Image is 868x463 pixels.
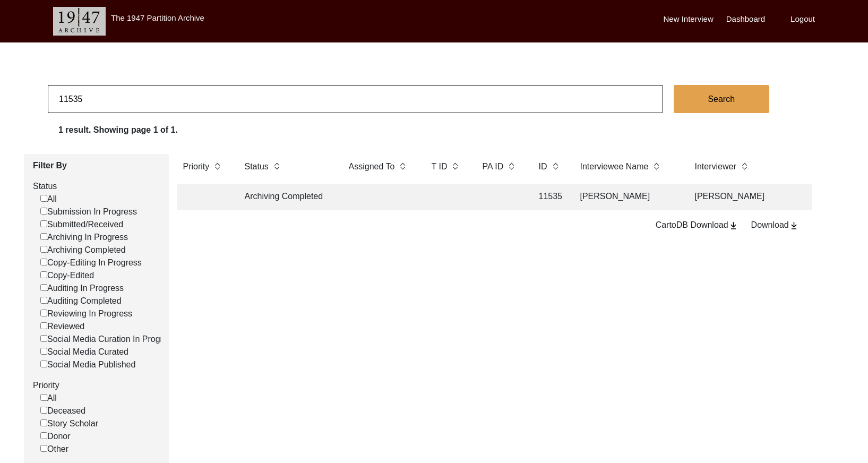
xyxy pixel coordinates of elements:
[790,13,815,25] label: Logout
[40,320,84,333] label: Reviewed
[552,160,559,172] img: sort-button.png
[40,208,47,215] input: Submission In Progress
[40,335,47,342] input: Social Media Curation In Progress
[656,219,738,231] div: CartoDB Download
[451,160,459,172] img: sort-button.png
[40,322,47,329] input: Reviewed
[40,361,47,367] input: Social Media Published
[238,184,334,210] td: Archiving Completed
[40,310,47,316] input: Reviewing In Progress
[726,13,765,25] label: Dashboard
[399,160,406,172] img: sort-button.png
[33,180,161,193] label: Status
[40,333,176,346] label: Social Media Curation In Progress
[532,184,565,210] td: 11535
[40,297,47,304] input: Auditing Completed
[58,124,178,136] label: 1 result. Showing page 1 of 1.
[40,282,124,295] label: Auditing In Progress
[53,7,106,36] img: header-logo.png
[183,160,210,173] label: Priority
[40,307,132,320] label: Reviewing In Progress
[245,160,269,173] label: Status
[273,160,280,172] img: sort-button.png
[40,419,47,426] input: Story Scholar
[40,430,71,443] label: Donor
[483,160,504,173] label: PA ID
[40,259,47,265] input: Copy-Editing In Progress
[40,233,47,240] input: Archiving In Progress
[40,220,47,227] input: Submitted/Received
[751,219,799,231] div: Download
[40,205,137,218] label: Submission In Progress
[789,221,799,230] img: download-button.png
[574,184,680,210] td: [PERSON_NAME]
[48,85,663,113] input: Search...
[40,394,47,401] input: All
[40,358,135,371] label: Social Media Published
[40,417,98,430] label: Story Scholar
[40,295,122,307] label: Auditing Completed
[40,445,47,452] input: Other
[539,160,547,173] label: ID
[40,271,47,278] input: Copy-Edited
[40,256,142,269] label: Copy-Editing In Progress
[349,160,395,173] label: Assigned To
[40,405,85,417] label: Deceased
[40,246,47,253] input: Archiving Completed
[674,85,769,113] button: Search
[40,443,68,456] label: Other
[40,346,128,358] label: Social Media Curated
[40,193,57,205] label: All
[40,195,47,202] input: All
[111,13,204,22] label: The 1947 Partition Archive
[40,348,47,355] input: Social Media Curated
[728,221,738,230] img: download-button.png
[580,160,649,173] label: Interviewee Name
[652,160,660,172] img: sort-button.png
[40,269,94,282] label: Copy-Edited
[40,284,47,291] input: Auditing In Progress
[432,160,448,173] label: T ID
[40,432,47,439] input: Donor
[40,407,47,414] input: Deceased
[695,160,736,173] label: Interviewer
[664,13,714,25] label: New Interview
[40,392,57,405] label: All
[508,160,515,172] img: sort-button.png
[40,231,128,244] label: Archiving In Progress
[213,160,221,172] img: sort-button.png
[741,160,748,172] img: sort-button.png
[33,159,161,172] label: Filter By
[40,218,123,231] label: Submitted/Received
[33,379,161,392] label: Priority
[40,244,126,256] label: Archiving Completed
